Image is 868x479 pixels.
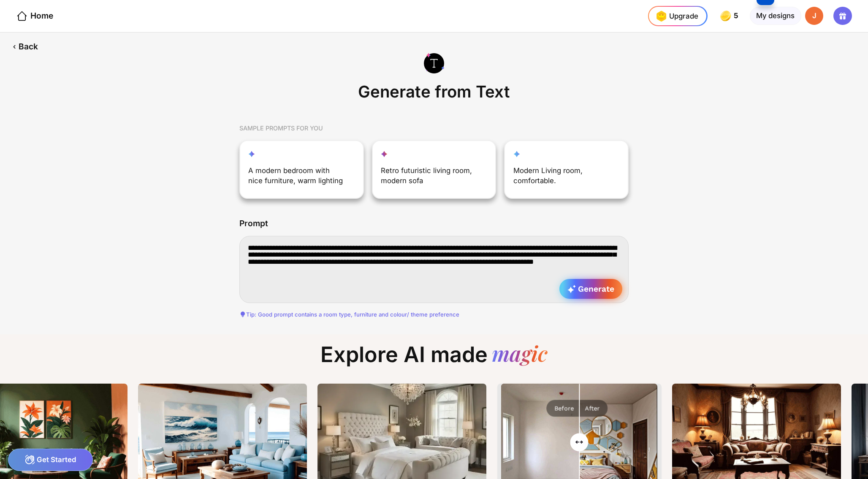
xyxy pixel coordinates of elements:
div: SAMPLE PROMPTS FOR YOU [239,116,629,141]
div: Home [16,10,53,22]
img: upgrade-nav-btn-icon.gif [653,8,669,24]
span: 5 [734,12,740,20]
div: Generate from Text [354,79,514,108]
div: Tip: Good prompt contains a room type, furniture and colour/ theme preference [239,311,629,318]
div: Upgrade [653,8,698,24]
img: generate-from-text-icon.svg [424,53,445,73]
img: customization-star-icon.svg [513,151,520,157]
div: J [805,7,823,25]
div: My designs [750,7,801,25]
img: reimagine-star-icon.svg [248,151,255,157]
div: Get Started [8,449,93,471]
div: Retro futuristic living room, modern sofa [381,165,477,190]
div: A modern bedroom with nice furniture, warm lighting [248,165,344,190]
div: Prompt [239,219,268,228]
span: Generate [567,284,614,294]
div: magic [492,342,548,368]
img: fill-up-your-space-star-icon.svg [381,151,388,157]
div: Modern Living room, comfortable. [513,165,609,190]
div: Explore AI made [312,342,556,376]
